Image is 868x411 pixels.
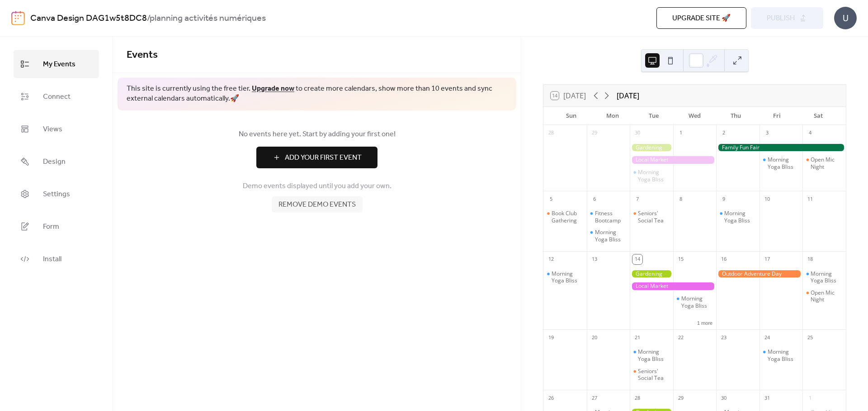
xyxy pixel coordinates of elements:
span: Upgrade site 🚀 [672,13,731,24]
div: Morning Yoga Bliss [673,295,717,309]
div: 30 [632,128,642,138]
div: 21 [632,332,642,342]
a: Connect [14,83,99,111]
div: 28 [546,128,556,138]
span: Demo events displayed until you add your own. [243,181,392,192]
div: Seniors' Social Tea [638,210,670,224]
span: Install [43,252,61,267]
div: 10 [762,194,772,204]
a: Canva Design DAG1w5t8DC8 [30,10,147,27]
div: Open Mic Night [802,156,846,170]
div: Morning Yoga Bliss [681,295,713,309]
div: 18 [805,254,815,264]
div: 3 [762,128,772,138]
div: Open Mic Night [811,156,842,170]
div: 25 [805,332,815,342]
div: Morning Yoga Bliss [724,210,756,224]
div: 5 [546,194,556,204]
span: Form [43,220,59,234]
div: 6 [590,194,599,204]
div: 16 [719,254,729,264]
div: Morning Yoga Bliss [716,210,759,224]
div: 7 [632,194,642,204]
div: Morning Yoga Bliss [552,270,583,284]
a: Views [14,115,99,143]
div: 2 [719,128,729,138]
div: Open Mic Night [802,289,846,303]
span: Add Your First Event [285,152,362,163]
div: Morning Yoga Bliss [759,156,803,170]
div: 31 [762,393,772,403]
a: Form [14,212,99,240]
div: U [834,7,857,29]
div: 11 [805,194,815,204]
div: Morning Yoga Bliss [811,270,842,284]
img: logo [11,11,25,25]
div: 8 [676,194,686,204]
button: Remove demo events [272,196,363,212]
a: Install [14,245,99,273]
div: 1 [805,393,815,403]
div: Morning Yoga Bliss [768,156,799,170]
div: Morning Yoga Bliss [630,169,673,183]
span: Connect [43,90,71,104]
div: 24 [762,332,772,342]
div: 23 [719,332,729,342]
div: 1 [676,128,686,138]
a: Add Your First Event [127,147,507,168]
div: Morning Yoga Bliss [543,270,587,284]
div: Book Club Gathering [543,210,587,224]
span: Design [43,155,66,169]
div: Morning Yoga Bliss [595,229,627,243]
div: Local Market [630,282,716,290]
div: Wed [674,107,715,125]
div: Seniors' Social Tea [630,210,673,224]
div: Fitness Bootcamp [587,210,630,224]
div: Open Mic Night [811,289,842,303]
div: Morning Yoga Bliss [759,348,803,362]
div: Morning Yoga Bliss [630,348,673,362]
b: / [147,10,150,27]
span: Events [127,45,158,65]
div: Thu [715,107,756,125]
div: Morning Yoga Bliss [587,229,630,243]
div: 14 [632,254,642,264]
a: Upgrade now [252,82,294,96]
div: 20 [590,332,599,342]
div: Sun [551,107,592,125]
div: Fitness Bootcamp [595,210,627,224]
button: Add Your First Event [256,147,377,168]
a: Settings [14,180,99,208]
span: Views [43,122,62,137]
b: planning activités numériques [150,10,266,27]
span: My Events [43,57,75,72]
div: Seniors' Social Tea [630,368,673,382]
div: Seniors' Social Tea [638,368,670,382]
div: 26 [546,393,556,403]
button: Upgrade site 🚀 [656,7,746,29]
span: No events here yet. Start by adding your first one! [127,129,507,140]
div: Morning Yoga Bliss [768,348,799,362]
div: Gardening Workshop [630,270,673,278]
a: Design [14,148,99,175]
div: 12 [546,254,556,264]
a: My Events [14,50,99,78]
div: 29 [676,393,686,403]
div: Mon [592,107,633,125]
div: Tue [633,107,674,125]
div: 29 [590,128,599,138]
div: Sat [797,107,839,125]
div: Outdoor Adventure Day [716,270,802,278]
span: Remove demo events [278,199,356,210]
div: Book Club Gathering [552,210,583,224]
div: Morning Yoga Bliss [638,169,670,183]
div: Fri [756,107,797,125]
div: 17 [762,254,772,264]
div: 27 [590,393,599,403]
div: 19 [546,332,556,342]
div: Gardening Workshop [630,144,673,152]
div: [DATE] [617,90,639,101]
div: 15 [676,254,686,264]
span: This site is currently using the free tier. to create more calendars, show more than 10 events an... [127,84,507,104]
div: Morning Yoga Bliss [802,270,846,284]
